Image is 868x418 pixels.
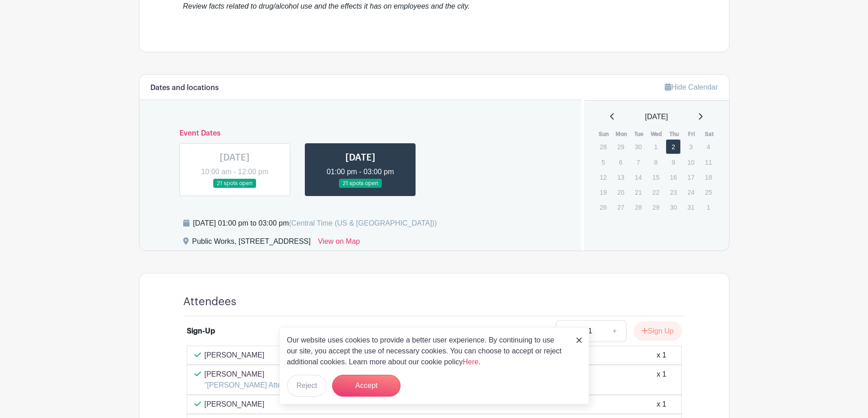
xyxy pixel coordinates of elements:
[683,170,699,184] p: 17
[683,130,701,139] th: Fri
[665,130,683,139] th: Thu
[332,375,401,397] button: Accept
[463,358,479,366] a: Here
[700,130,718,139] th: Sat
[596,140,611,154] p: 28
[648,185,663,199] p: 22
[613,140,628,154] p: 29
[631,170,646,184] p: 14
[657,399,666,410] div: x 1
[613,185,628,199] p: 20
[595,130,613,139] th: Sun
[193,218,437,229] div: [DATE] 01:00 pm to 03:00 pm
[666,139,681,154] a: 2
[645,111,668,122] span: [DATE]
[205,350,265,361] p: [PERSON_NAME]
[205,369,302,380] p: [PERSON_NAME]
[701,140,716,154] p: 4
[701,185,716,199] p: 25
[701,155,716,169] p: 11
[183,295,236,308] h4: Attendees
[683,155,699,169] p: 10
[701,170,716,184] p: 18
[556,320,577,342] a: -
[648,140,663,154] p: 1
[657,369,666,391] div: x 1
[289,219,437,227] span: (Central Time (US & [GEOGRAPHIC_DATA]))
[613,130,631,139] th: Mon
[613,170,628,184] p: 13
[631,140,646,154] p: 30
[287,335,567,368] p: Our website uses cookies to provide a better user experience. By continuing to use our site, you ...
[318,236,360,251] a: View on Map
[648,155,663,169] p: 8
[613,200,628,214] p: 27
[683,185,699,199] p: 24
[603,320,626,342] a: +
[666,170,681,184] p: 16
[648,200,663,214] p: 29
[631,200,646,214] p: 28
[683,200,699,214] p: 31
[683,140,699,154] p: 3
[657,350,666,361] div: x 1
[666,200,681,214] p: 30
[613,155,628,169] p: 6
[648,170,663,184] p: 15
[596,185,611,199] p: 19
[490,326,549,337] div: 21 spots available
[666,185,681,199] p: 23
[205,380,302,391] p: "[PERSON_NAME] Attending"
[150,84,219,92] h6: Dates and locations
[187,326,215,337] div: Sign-Up
[630,130,648,139] th: Tue
[192,236,311,251] div: Public Works, [STREET_ADDRESS]
[631,185,646,199] p: 21
[665,83,718,91] a: Hide Calendar
[596,170,611,184] p: 12
[596,200,611,214] p: 26
[576,337,582,343] img: close_button-5f87c8562297e5c2d7936805f587ecaba9071eb48480494691a3f1689db116b3.svg
[172,129,549,138] h6: Event Dates
[666,155,681,169] p: 9
[287,375,327,397] button: Reject
[596,155,611,169] p: 5
[634,322,682,341] button: Sign Up
[205,399,265,410] p: [PERSON_NAME]
[631,155,646,169] p: 7
[701,200,716,214] p: 1
[648,130,666,139] th: Wed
